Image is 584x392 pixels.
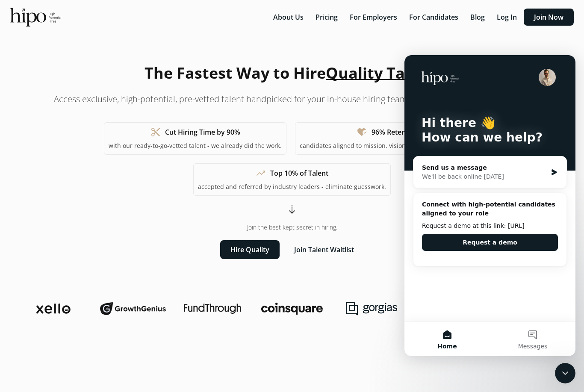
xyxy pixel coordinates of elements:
[184,304,241,314] img: fundthrough-logo
[372,127,419,137] h1: 96% Retention
[10,8,61,27] img: official-logo
[492,9,522,26] button: Log In
[326,62,436,83] span: Quality Talent
[310,9,343,26] button: Pricing
[261,303,323,315] img: coinsquare-logo
[287,204,297,215] span: arrow_cool_down
[310,12,345,22] a: Pricing
[345,9,402,26] button: For Employers
[100,300,166,317] img: growthgenius-logo
[165,127,240,137] h1: Cut Hiring Time by 90%
[256,168,266,178] span: trending_up
[345,12,404,22] a: For Employers
[404,12,465,22] a: For Candidates
[36,304,71,314] img: xello-logo
[465,12,492,22] a: Blog
[524,12,574,22] a: Join Now
[145,62,440,85] h1: The Fastest Way to Hire .
[220,240,280,259] button: Hire Quality
[198,183,386,191] p: accepted and referred by industry leaders - eliminate guesswork.
[54,93,530,105] p: Access exclusive, high-potential, pre-vetted talent handpicked for your in-house hiring team on a...
[268,9,309,26] button: About Us
[555,363,575,383] iframe: Intercom live chat
[465,9,490,26] button: Blog
[270,168,328,178] h1: Top 10% of Talent
[300,141,475,150] p: candidates aligned to mission, vision, and values stay longer.
[247,223,337,232] span: Join the best kept secret in hiring.
[404,55,575,356] iframe: Intercom live chat
[284,240,364,259] button: Join Talent Waitlist
[357,127,367,137] span: heart_check
[346,302,397,315] img: gorgias-logo
[268,12,310,22] a: About Us
[492,12,524,22] a: Log In
[150,127,161,137] span: content_cut
[404,9,463,26] button: For Candidates
[524,9,574,26] button: Join Now
[109,141,282,150] p: with our ready-to-go-vetted talent - we already did the work.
